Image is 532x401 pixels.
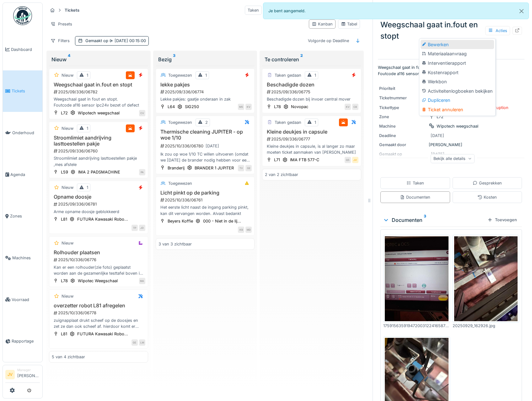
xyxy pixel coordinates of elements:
[12,88,40,94] span: Tickets
[160,142,252,150] div: 2025/10/336/06780
[173,56,175,63] sup: 3
[62,240,73,246] div: Nieuw
[383,323,450,329] div: 17591563591947200312241658707321.jpg
[52,264,145,276] div: Kan er een rolhouder(zie foto) geplaatst worden aan de gezamenlijke testtafel boven in Hal 5.
[203,218,241,224] div: 000 - Niet in de lij...
[245,6,262,15] div: Taken
[265,143,358,155] div: Kleine deukjes in capsule, is al langer zo maar moeten ticket aanmaken van [PERSON_NAME]
[12,130,40,136] span: Onderhoud
[265,129,358,135] h3: Kleine deukjes in capsule
[132,225,138,231] div: TP
[263,3,529,19] div: Je bent aangemeld.
[453,323,519,329] div: 20250929_162926.jpg
[160,89,252,95] div: 2025/09/336/06774
[205,119,208,125] div: 2
[312,21,333,27] div: Kanban
[238,104,244,110] div: MS
[238,227,244,233] div: KB
[437,114,443,120] div: L72
[245,165,252,171] div: GE
[400,194,430,200] div: Documenten
[437,123,478,129] div: Wipotech weegschaal
[168,104,175,110] div: L64
[78,169,120,175] div: IMA 2 PADSMACHINE
[265,172,298,178] div: 2 van 2 zichtbaar
[159,190,252,196] h3: Licht pinkt op de parking
[11,47,40,52] span: Dashboard
[139,169,145,175] div: PA
[52,209,145,215] div: Arme opname doosje geblokkeerd
[159,204,252,216] div: Het eerste licht naast de ingang parking pinkt, kan dit vervangen worden. Alvast bedankt
[300,56,303,63] sup: 2
[274,104,281,110] div: L78
[52,354,85,360] div: 5 van 4 zichtbaar
[17,368,40,381] li: [PERSON_NAME]
[53,148,145,154] div: 2025/09/336/06760
[52,135,145,147] h3: Stroomlimiet aandrijving lasttoestellen pakje
[206,143,219,149] div: [DATE]
[51,56,146,63] div: Nieuw
[485,26,510,35] div: Acties
[245,104,252,110] div: KV
[52,250,145,255] h3: Rolhouder plaatsen
[5,370,15,379] li: JV
[61,278,68,284] div: L78
[52,155,145,167] div: Stroomlimiet aandrijving lasttoestellen pakje ,mes afstele
[352,104,358,110] div: CB
[275,72,301,78] div: Taken gedaan
[385,236,449,321] img: y317e6hn46n7xc4hmo5dweusfof6
[406,180,424,186] div: Taken
[158,56,252,63] div: Bezig
[424,216,426,224] sup: 3
[168,165,185,171] div: Branderij
[383,216,485,224] div: Documenten
[379,114,426,120] div: Zone
[52,82,145,88] h3: Weegschaal gaat in.fout en stopt
[345,157,351,163] div: QS
[12,255,40,261] span: Machines
[108,38,146,43] span: [DATE] 00:15:00
[168,180,192,186] div: Toegewezen
[421,105,494,114] div: Ticket annuleren
[12,297,40,303] span: Voorraad
[168,218,193,224] div: Beyers Koffie
[275,119,301,125] div: Taken gedaan
[52,303,145,309] h3: overzetter robot L81 afregelen
[53,89,145,95] div: 2025/09/336/06782
[61,331,67,337] div: L81
[238,165,244,171] div: TV
[139,339,145,346] div: LM
[159,96,252,102] div: Lekke pakjes: gaatje onderaan in zak
[159,241,192,247] div: 3 van 3 zichtbaar
[314,119,316,125] div: 1
[266,89,358,95] div: 2025/09/336/06775
[10,172,40,178] span: Agenda
[85,38,146,44] div: Gemaakt op
[61,169,68,175] div: L59
[379,85,426,91] div: Prioriteit
[379,123,426,129] div: Machine
[10,213,40,219] span: Zones
[431,133,444,139] div: [DATE]
[62,125,73,131] div: Nieuw
[421,58,494,68] div: Interventierapport
[87,125,88,131] div: 1
[379,142,426,148] div: Gemaakt door
[139,225,145,231] div: JD
[159,129,252,141] h3: Thermische cleaning JUPITER - op woe 1/10
[168,72,192,78] div: Toegewezen
[341,21,357,27] div: Tabel
[379,105,426,111] div: Tickettype
[266,136,358,142] div: 2025/09/336/06777
[53,201,145,207] div: 2025/09/336/06781
[265,82,358,88] h3: Beschadigde dozen
[290,157,319,163] div: IMA FTB 577-C
[17,368,40,372] div: Manager
[185,104,199,110] div: SIG250
[52,194,145,200] h3: Opname doosje
[473,180,502,186] div: Gesprekken
[61,110,68,116] div: L72
[168,119,192,125] div: Toegewezen
[379,95,426,101] div: Ticketnummer
[431,154,475,163] div: Bekijk alle details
